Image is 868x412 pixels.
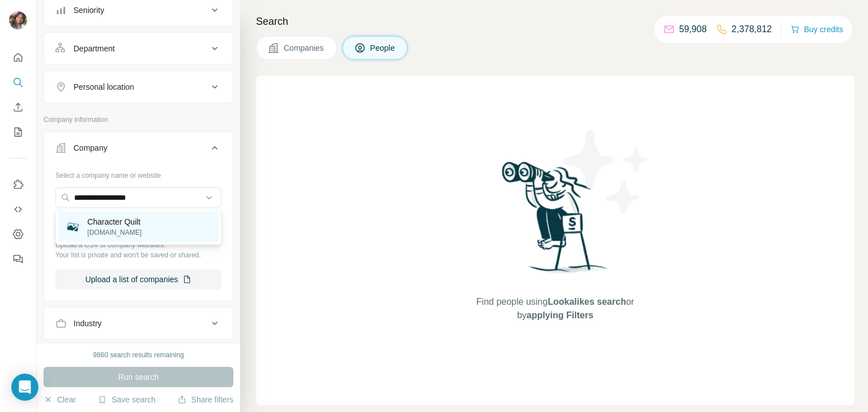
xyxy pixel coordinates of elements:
span: Find people using or by [465,295,645,322]
div: Seniority [73,5,104,16]
div: Company [73,142,107,154]
button: Use Surfe API [9,199,27,220]
button: Enrich CSV [9,97,27,117]
p: Upload a CSV of company websites. [55,240,222,250]
button: Department [44,35,233,62]
div: Open Intercom Messenger [11,374,38,401]
img: Surfe Illustration - Stars [555,121,657,222]
img: Avatar [9,11,27,29]
button: Upload a list of companies [55,269,222,290]
img: Surfe Illustration - Woman searching with binoculars [497,159,614,284]
button: My lists [9,122,27,142]
button: Clear [44,394,76,405]
p: 2,378,812 [732,23,772,36]
span: People [370,42,396,54]
div: Industry [73,318,102,329]
p: Your list is private and won't be saved or shared. [55,250,222,260]
div: Personal location [73,81,134,93]
button: Use Surfe on LinkedIn [9,174,27,195]
img: Character Quilt [65,219,81,235]
button: Company [44,134,233,166]
p: Company information [44,115,233,125]
span: applying Filters [527,310,593,320]
p: 59,908 [679,23,707,36]
button: Save search [98,394,155,405]
p: [DOMAIN_NAME] [88,227,142,238]
button: Buy credits [791,21,843,37]
div: Department [73,43,115,54]
p: Character Quilt [88,216,142,227]
button: Search [9,72,27,93]
button: Quick start [9,47,27,68]
h4: Search [256,14,854,29]
button: Dashboard [9,224,27,244]
button: Personal location [44,73,233,100]
div: 9860 search results remaining [93,350,184,360]
span: Companies [284,42,325,54]
div: Select a company name or website [55,166,222,181]
button: Feedback [9,249,27,269]
button: Share filters [177,394,233,405]
button: Industry [44,310,233,337]
span: Lookalikes search [548,297,626,306]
